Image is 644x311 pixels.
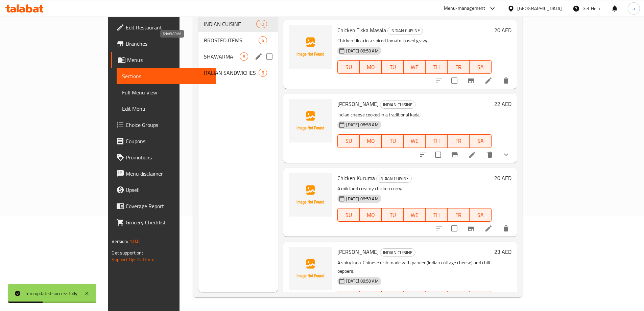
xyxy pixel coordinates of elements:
[404,60,426,74] button: WE
[360,208,382,222] button: MO
[633,5,635,12] span: a
[340,62,357,72] span: SU
[502,151,510,159] svg: Show Choices
[337,99,379,109] span: [PERSON_NAME]
[111,214,216,230] a: Grocery Checklist
[388,27,423,35] span: INDIAN CUISINE
[448,134,470,148] button: FR
[376,175,412,183] div: INDIAN CUISINE
[360,134,382,148] button: MO
[126,170,210,178] span: Menu disclaimer
[111,36,216,52] a: Branches
[362,62,379,72] span: MO
[470,134,492,148] button: SA
[498,220,514,237] button: delete
[340,136,357,146] span: SU
[337,184,491,193] p: A mild and creamy chicken curry.
[415,147,431,163] button: sort-choices
[126,40,210,48] span: Branches
[204,52,240,61] span: SHAWARMA
[259,36,267,44] div: items
[447,147,463,163] button: Branch-specific-item
[343,278,381,284] span: [DATE] 08:58 AM
[380,248,415,257] div: INDIAN CUISINE
[484,224,493,232] a: Edit menu item
[377,175,411,182] span: INDIAN CUISINE
[468,151,476,159] a: Edit menu item
[289,247,332,290] img: Paneer Chilli
[198,32,278,48] div: BROSTED ITEMS6
[111,133,216,149] a: Coupons
[240,53,248,60] span: 8
[126,186,210,194] span: Upsell
[337,291,360,304] button: SU
[428,136,445,146] span: TH
[127,56,210,64] span: Menus
[404,208,426,222] button: WE
[382,134,404,148] button: TU
[111,52,216,68] a: Menus
[343,48,381,54] span: [DATE] 08:58 AM
[380,101,415,109] span: INDIAN CUISINE
[112,237,128,246] span: Version:
[472,210,489,220] span: SA
[337,37,491,45] p: Chicken tikka in a spiced tomato-based gravy.
[126,137,210,145] span: Coupons
[240,52,248,61] div: items
[472,136,489,146] span: SA
[463,72,479,89] button: Branch-specific-item
[254,51,264,62] button: edit
[111,117,216,133] a: Choice Groups
[198,13,278,84] nav: Menu sections
[111,165,216,182] a: Menu disclaimer
[404,291,426,304] button: WE
[426,208,448,222] button: TH
[24,290,77,297] div: Item updated successfully
[198,65,278,81] div: ITALIAN SANDWICHES5
[406,62,423,72] span: WE
[259,70,267,76] span: 5
[337,173,375,183] span: Chicken Kuruma
[122,105,210,113] span: Edit Menu
[337,134,360,148] button: SU
[447,73,461,88] span: Select to update
[470,291,492,304] button: SA
[111,19,216,36] a: Edit Restaurant
[204,69,259,77] span: ITALIAN SANDWICHES
[337,111,491,119] p: Indian cheese cooked in a traditional kadai.
[447,221,461,236] span: Select to update
[380,249,415,257] span: INDIAN CUISINE
[448,60,470,74] button: FR
[360,60,382,74] button: MO
[470,60,492,74] button: SA
[111,182,216,198] a: Upsell
[382,291,404,304] button: TU
[426,60,448,74] button: TH
[498,147,514,163] button: show more
[482,147,498,163] button: delete
[362,136,379,146] span: MO
[428,210,445,220] span: TH
[256,20,267,28] div: items
[448,208,470,222] button: FR
[111,149,216,165] a: Promotions
[463,220,479,237] button: Branch-specific-item
[406,136,423,146] span: WE
[289,99,332,142] img: Paneer Kadai
[198,48,278,65] div: SHAWARMA8edit
[494,247,511,257] h6: 23 AED
[111,198,216,214] a: Coverage Report
[337,60,360,74] button: SU
[484,76,493,85] a: Edit menu item
[117,84,216,101] a: Full Menu View
[384,210,401,220] span: TU
[259,69,267,77] div: items
[129,237,140,246] span: 1.0.0
[204,20,256,28] span: INDIAN CUISINE
[122,72,210,80] span: Sections
[450,210,467,220] span: FR
[426,291,448,304] button: TH
[289,25,332,69] img: Chicken Tikka Masala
